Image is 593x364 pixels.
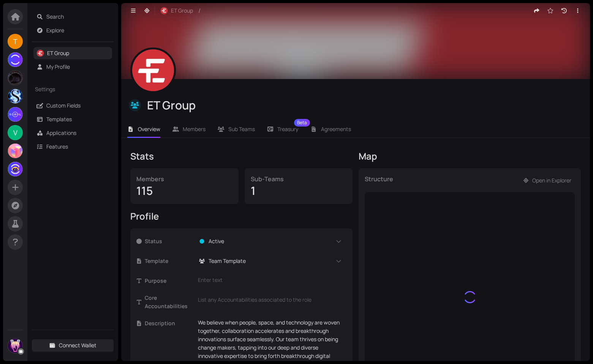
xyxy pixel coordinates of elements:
[171,6,193,15] span: ET Group
[251,184,347,198] div: 1
[8,144,22,158] img: F74otHnKuz.jpeg
[8,339,22,353] img: Jo8aJ5B5ax.jpeg
[209,257,246,265] span: Team Template
[462,290,477,305] img: something
[183,125,206,133] span: Members
[145,294,193,310] span: Core Accountabilities
[59,341,96,350] span: Connect Wallet
[46,11,109,23] span: Search
[35,85,97,93] span: Settings
[198,276,342,284] div: Enter text
[145,277,193,285] span: Purpose
[46,129,76,136] a: Applications
[138,125,160,133] span: Overview
[277,127,298,132] span: Treasury
[161,7,168,14] img: r-RjKx4yED.jpeg
[145,319,193,328] span: Description
[32,81,114,98] div: Settings
[532,176,571,185] span: Open in Explorer
[47,49,69,57] a: ET Group
[157,5,197,17] button: ET Group
[519,174,575,187] button: Open in Explorer
[130,210,353,222] div: Profile
[13,125,17,140] span: V
[132,49,174,91] img: sxiwkZVnJ8.jpeg
[46,102,81,109] a: Custom Fields
[294,119,310,127] sup: Beta
[13,34,17,49] span: T
[130,150,353,162] div: Stats
[46,63,70,70] a: My Profile
[136,184,232,198] div: 115
[145,257,193,265] span: Template
[145,237,193,245] span: Status
[8,71,22,85] img: DqDBPFGanK.jpeg
[8,89,22,103] img: c3llwUlr6D.jpeg
[136,174,232,184] div: Members
[8,162,22,176] img: 1d3d5e142b2c057a2bb61662301e7eb7.webp
[228,125,255,133] span: Sub Teams
[46,27,64,34] a: Explore
[8,52,22,67] img: S5xeEuA_KA.jpeg
[147,98,579,112] div: ET Group
[251,174,347,184] div: Sub-Teams
[209,237,224,245] span: Active
[321,125,351,133] span: Agreements
[32,339,114,351] button: Connect Wallet
[359,150,581,162] div: Map
[365,174,393,192] div: Structure
[46,116,72,123] a: Templates
[8,107,22,122] img: T8Xj_ByQ5B.jpeg
[46,143,68,150] a: Features
[198,296,342,304] div: List any Accountabilities associated to the role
